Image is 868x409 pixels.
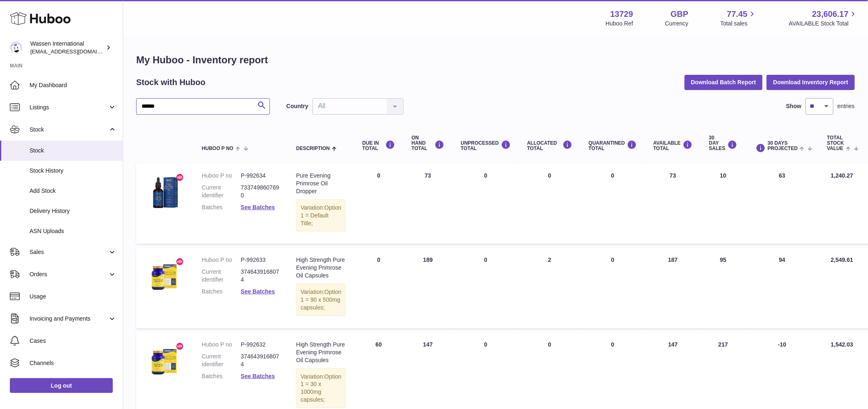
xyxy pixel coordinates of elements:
label: Country [286,102,308,110]
div: High Strength Pure Evening Primrose Oil Capsules [296,341,346,364]
td: 73 [645,164,701,244]
td: 95 [701,248,746,328]
a: 23,606.17 AVAILABLE Stock Total [789,9,858,28]
div: Variation: [296,368,346,409]
span: Invoicing and Payments [30,315,108,323]
div: Currency [665,20,689,28]
dt: Huboo P no [202,172,241,180]
div: UNPROCESSED Total [461,140,511,151]
span: My Dashboard [30,81,116,89]
td: 187 [645,248,701,328]
div: Variation: [296,199,346,232]
div: ALLOCATED Total [527,140,572,151]
img: product image [144,341,185,382]
span: 0 [611,172,614,179]
div: Pure Evening Primrose Oil Dropper [296,172,346,195]
span: Orders [30,270,108,278]
div: High Strength Pure Evening Primrose Oil Capsules [296,256,346,280]
td: 0 [519,164,580,244]
span: 23,606.17 [812,9,849,20]
span: Channels [30,359,116,367]
span: 77.45 [727,9,747,20]
div: ON HAND Total [411,135,444,152]
dd: P-992634 [241,172,280,180]
span: Stock History [30,167,116,175]
td: 2 [519,248,580,328]
span: Cases [30,337,116,345]
td: 73 [403,164,452,244]
dt: Current identifier [202,353,241,368]
span: Delivery History [30,207,116,215]
h1: My Huboo - Inventory report [136,53,855,67]
dd: P-992632 [241,341,280,349]
span: entries [838,102,855,110]
span: Huboo P no [202,146,233,151]
a: Log out [10,378,113,393]
dt: Current identifier [202,184,241,199]
div: DUE IN TOTAL [362,140,395,151]
span: Sales [30,248,108,256]
div: Variation: [296,284,346,316]
button: Download Inventory Report [767,75,855,90]
td: 189 [403,248,452,328]
span: 0 [611,256,614,263]
img: internalAdmin-13729@internal.huboo.com [10,42,22,54]
label: Show [786,102,802,110]
div: 30 DAY SALES [709,135,738,152]
dt: Batches [202,372,241,380]
td: 63 [746,164,819,244]
span: 1,542.03 [831,341,854,348]
strong: GBP [671,9,688,20]
span: Add Stock [30,187,116,195]
td: 0 [354,248,403,328]
div: QUARANTINED Total [589,140,637,151]
span: Stock [30,126,108,134]
dd: 3746439168074 [241,268,280,284]
dt: Current identifier [202,268,241,284]
h2: Stock with Huboo [136,77,206,88]
a: See Batches [241,288,275,295]
span: [EMAIL_ADDRESS][DOMAIN_NAME] [30,48,121,55]
span: 2,549.61 [831,256,854,263]
dd: P-992633 [241,256,280,264]
span: Total stock value [827,135,844,152]
td: 0 [452,248,519,328]
dt: Batches [202,203,241,211]
a: 77.45 Total sales [720,9,757,28]
button: Download Batch Report [685,75,763,90]
span: Option 1 = Default Title; [301,204,341,226]
span: Total sales [720,20,757,28]
dt: Batches [202,288,241,296]
div: Wassen International [30,40,104,55]
dt: Huboo P no [202,256,241,264]
span: 1,240.27 [831,172,854,179]
span: Option 1 = 90 x 500mg capsules; [301,289,341,311]
span: AVAILABLE Stock Total [789,20,858,28]
span: Description [296,146,330,151]
td: 0 [452,164,519,244]
dd: 3746439168074 [241,353,280,368]
div: AVAILABLE Total [653,140,693,151]
span: Usage [30,293,116,300]
span: Stock [30,147,116,155]
td: 10 [701,164,746,244]
span: 0 [611,341,614,348]
div: Huboo Ref [606,20,633,28]
span: 30 DAYS PROJECTED [768,141,798,151]
dd: 7337498607690 [241,184,280,199]
a: See Batches [241,373,275,379]
img: product image [144,172,185,213]
span: Listings [30,104,108,111]
span: ASN Uploads [30,227,116,235]
dt: Huboo P no [202,341,241,349]
td: 94 [746,248,819,328]
td: 0 [354,164,403,244]
img: product image [144,256,185,297]
a: See Batches [241,204,275,210]
strong: 13729 [610,9,633,20]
